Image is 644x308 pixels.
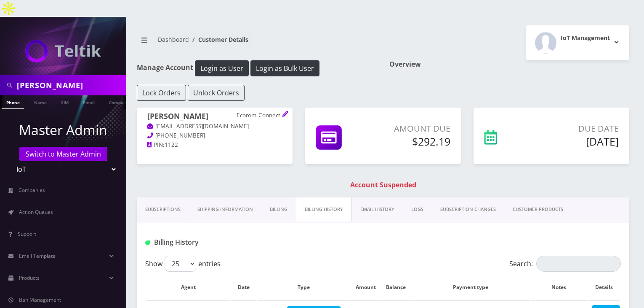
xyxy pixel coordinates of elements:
a: PIN: [147,141,165,149]
h1: Billing History [145,238,295,246]
a: Billing History [296,197,352,222]
a: LOGS [403,197,432,222]
a: [EMAIL_ADDRESS][DOMAIN_NAME] [147,122,249,131]
h2: IoT Management [561,35,610,42]
a: Login as User [193,63,250,72]
a: Switch to Master Admin [19,147,107,161]
button: Lock Orders [137,85,186,101]
input: Search: [536,256,621,272]
a: CUSTOMER PRODUCTS [504,197,572,222]
p: Due Date [533,122,619,135]
h5: [DATE] [533,135,619,148]
th: Date [231,275,256,300]
th: Balance [381,275,410,300]
p: Ecomm Connect [237,112,282,119]
span: Action Queues [19,208,53,216]
a: SIM [57,95,73,108]
button: IoT Management [526,25,629,60]
span: Email Template [19,252,56,259]
a: Phone [2,95,24,109]
a: SUBSCRIPTION CHANGES [432,197,504,222]
a: EMAIL HISTORY [352,197,403,222]
nav: breadcrumb [137,31,377,55]
span: [PHONE_NUMBER] [155,132,205,139]
button: Unlock Orders [188,85,245,101]
input: Search in Company [17,77,124,93]
th: Notes [531,275,587,300]
h1: Account Suspended [139,181,627,189]
a: Billing [261,197,296,222]
li: Customer Details [189,35,248,44]
select: Showentries [165,256,196,272]
th: Agent [146,275,230,300]
label: Show entries [145,256,221,272]
span: Companies [19,186,45,194]
a: Shipping Information [189,197,261,222]
h5: $292.19 [377,135,450,148]
span: Ban Management [19,296,61,303]
h1: Manage Account [137,60,377,76]
a: Subscriptions [137,197,189,222]
a: Login as Bulk User [250,63,319,72]
span: Products [19,274,40,281]
a: Company [105,95,133,108]
button: Login as User [195,60,249,76]
th: Payment type [411,275,530,300]
img: IoT [25,40,101,62]
label: Search: [509,256,621,272]
button: Login as Bulk User [250,60,319,76]
th: Type [257,275,350,300]
span: Support [18,230,36,238]
a: Dashboard [158,35,189,43]
h1: [PERSON_NAME] [147,112,282,122]
h1: Overview [389,60,629,68]
p: Amount Due [377,122,450,135]
span: 1122 [165,141,178,149]
th: Details [588,275,620,300]
a: Email [79,95,99,108]
th: Amount [351,275,381,300]
a: Name [30,95,51,108]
